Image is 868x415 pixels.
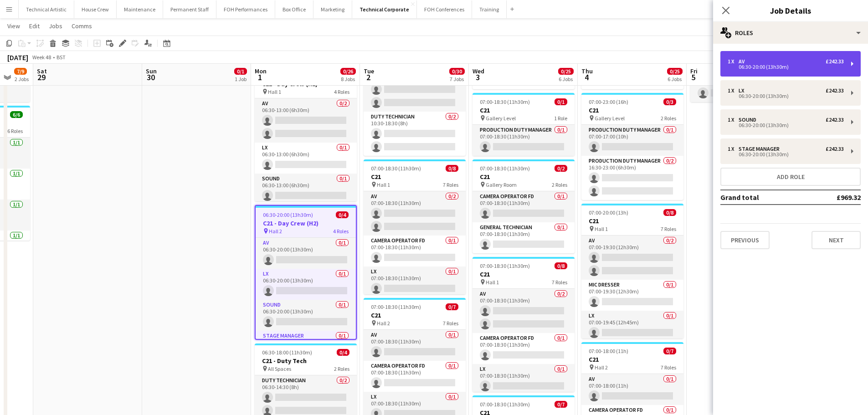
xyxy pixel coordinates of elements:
[371,303,421,310] span: 07:00-18:30 (11h30m)
[473,93,575,156] div: 07:00-18:30 (11h30m)0/1C21 Gallery Level1 RoleProduction Duty Manager0/107:00-18:30 (11h30m)
[663,98,676,105] span: 0/3
[812,231,861,249] button: Next
[728,87,739,94] div: 1 x
[728,58,739,65] div: 1 x
[589,348,628,354] span: 07:00-18:00 (11h)
[661,225,676,232] span: 7 Roles
[559,76,573,82] div: 6 Jobs
[334,365,349,372] span: 2 Roles
[269,228,282,235] span: Hall 2
[581,280,683,311] app-card-role: Mic Dresser0/107:00-19:30 (12h30m)
[364,236,466,266] app-card-role: Camera Operator FD0/107:00-18:30 (11h30m)
[334,88,349,95] span: 4 Roles
[552,279,567,286] span: 7 Roles
[595,115,625,122] span: Gallery Level
[473,364,575,395] app-card-role: LX0/107:00-18:30 (11h30m)
[589,209,628,216] span: 07:00-20:00 (13h)
[443,181,458,188] span: 7 Roles
[473,173,575,181] h3: C21
[713,22,868,44] div: Roles
[473,270,575,278] h3: C21
[256,300,356,331] app-card-role: Sound0/106:30-20:00 (13h30m)
[581,93,683,200] app-job-card: 07:00-23:00 (16h)0/3C21 Gallery Level2 RolesProduction Duty Manager0/107:00-17:00 (10h) Productio...
[581,125,683,156] app-card-role: Production Duty Manager0/107:00-17:00 (10h)
[473,222,575,253] app-card-role: General Technician0/107:00-18:30 (11h30m)
[480,98,530,105] span: 07:00-18:30 (11h30m)
[826,146,844,152] div: £242.33
[313,0,352,18] button: Marketing
[552,181,567,188] span: 2 Roles
[235,76,247,82] div: 1 Job
[826,58,844,65] div: £242.33
[268,365,291,372] span: All Spaces
[581,355,683,364] h3: C21
[739,117,760,123] div: Sound
[256,331,356,362] app-card-role: Stage Manager0/106:30-20:00 (13h30m)
[253,72,267,82] span: 1
[668,76,682,82] div: 6 Jobs
[68,20,96,32] a: Comms
[255,174,357,205] app-card-role: Sound0/106:30-13:00 (6h30m)
[56,54,66,61] div: BST
[262,349,312,356] span: 06:30-18:00 (11h30m)
[480,401,530,408] span: 07:00-18:30 (11h30m)
[661,364,676,371] span: 7 Roles
[720,190,806,205] td: Grand total
[728,117,739,123] div: 1 x
[4,20,24,32] a: View
[255,205,357,340] app-job-card: 06:30-20:00 (13h30m)0/4C21 - Day Crew (H2) Hall 24 RolesAV0/106:30-20:00 (13h30m) LX0/106:30-20:0...
[163,0,216,18] button: Permanent Staff
[7,22,20,30] span: View
[486,181,517,188] span: Gallery Room
[580,72,593,82] span: 4
[49,22,62,30] span: Jobs
[255,67,357,201] div: 06:30-13:00 (6h30m)0/5C21 - Day Crew (H1) Hall 14 RolesAV0/206:30-13:00 (6h30m) LX0/106:30-13:00 ...
[473,257,575,392] app-job-card: 07:00-18:30 (11h30m)0/8C21 Hall 17 RolesAV0/207:00-18:30 (11h30m) Camera Operator FD0/107:00-18:3...
[336,211,349,218] span: 0/4
[364,330,466,361] app-card-role: AV0/107:00-18:30 (11h30m)
[377,320,390,327] span: Hall 2
[554,115,567,122] span: 1 Role
[473,191,575,222] app-card-role: Camera Operator FD0/107:00-18:30 (11h30m)
[144,72,157,82] span: 30
[364,266,466,297] app-card-role: LX0/107:00-18:30 (11h30m)
[15,76,29,82] div: 2 Jobs
[340,68,356,75] span: 0/26
[449,68,465,75] span: 0/30
[589,98,628,105] span: 07:00-23:00 (16h)
[473,159,575,253] div: 07:00-18:30 (11h30m)0/2C21 Gallery Room2 RolesCamera Operator FD0/107:00-18:30 (11h30m) General T...
[689,72,698,82] span: 5
[275,0,313,18] button: Box Office
[364,36,466,156] app-job-card: 07:00-18:30 (11h30m)0/4C21 - Duty Tech All Spaces2 RolesDuty Technician0/207:00-15:00 (8h) Duty T...
[480,165,530,172] span: 07:00-18:30 (11h30m)
[7,53,28,62] div: [DATE]
[263,211,313,218] span: 06:30-20:00 (13h30m)
[255,143,357,174] app-card-role: LX0/106:30-13:00 (6h30m)
[268,88,281,95] span: Hall 1
[555,262,567,269] span: 0/8
[364,159,466,294] div: 07:00-18:30 (11h30m)0/8C21 Hall 17 RolesAV0/207:00-18:30 (11h30m) Camera Operator FD0/107:00-18:3...
[581,156,683,200] app-card-role: Production Duty Manager0/216:30-23:00 (6h30m)
[446,303,458,310] span: 0/7
[555,98,567,105] span: 0/1
[45,20,66,32] a: Jobs
[74,0,117,18] button: House Crew
[377,181,390,188] span: Hall 1
[581,204,683,338] app-job-card: 07:00-20:00 (13h)0/8C21 Hall 17 RolesAV0/207:00-19:30 (12h30m) Mic Dresser0/107:00-19:30 (12h30m)...
[663,348,676,354] span: 0/7
[826,117,844,123] div: £242.33
[255,98,357,143] app-card-role: AV0/206:30-13:00 (6h30m)
[473,125,575,156] app-card-role: Production Duty Manager0/107:00-18:30 (11h30m)
[14,68,27,75] span: 7/9
[30,54,53,61] span: Week 48
[72,22,92,30] span: Comms
[29,22,40,30] span: Edit
[364,311,466,319] h3: C21
[36,72,47,82] span: 29
[37,67,47,75] span: Sat
[739,58,748,65] div: AV
[333,228,349,235] span: 4 Roles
